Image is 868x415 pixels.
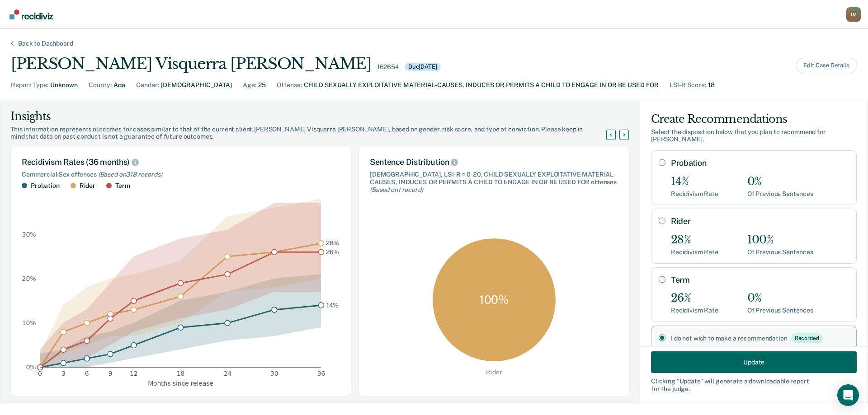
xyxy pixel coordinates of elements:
[31,182,60,190] div: Probation
[747,233,813,247] div: 100%
[796,58,857,73] button: Edit Case Details
[177,370,185,377] text: 18
[651,378,857,393] div: Clicking " Update " will generate a downloadable report for the judge.
[40,199,321,367] g: area
[846,7,861,22] div: J M
[486,368,502,376] div: Rider
[22,171,340,178] div: Commercial Sex offenses
[846,7,861,22] button: Profile dropdown button
[405,63,441,71] div: Due [DATE]
[651,351,857,373] button: Update
[22,157,340,167] div: Recidivism Rates (36 months)
[671,292,718,305] div: 26%
[651,128,857,144] div: Select the disposition below that you plan to recommend for [PERSON_NAME] .
[223,370,231,377] text: 24
[671,333,849,343] label: I do not wish to make a recommendation
[326,239,340,247] text: 28%
[837,384,859,406] div: Open Intercom Messenger
[10,109,617,124] div: Insights
[370,186,423,193] span: (Based on 1 record )
[671,175,718,188] div: 14%
[89,80,112,90] div: County :
[22,230,36,370] g: y-axis tick label
[148,379,213,387] g: x-axis label
[651,112,857,126] div: Create Recommendations
[671,190,718,198] div: Recidivism Rate
[11,55,372,73] div: [PERSON_NAME] Visquerra [PERSON_NAME]
[671,307,718,314] div: Recidivism Rate
[270,370,278,377] text: 30
[326,301,339,308] text: 14%
[670,80,706,90] div: LSI-R Score :
[22,230,36,238] text: 30%
[38,240,324,370] g: dot
[370,171,618,193] div: [DEMOGRAPHIC_DATA], LSI-R = 0-20, CHILD SEXUALLY EXPLOITATIVE MATERIAL-CAUSES, INDUCES OR PERMITS...
[80,182,95,190] div: Rider
[326,248,340,255] text: 26%
[708,80,715,90] div: 18
[747,248,813,256] div: Of Previous Sentences
[671,248,718,256] div: Recidivism Rate
[148,379,213,387] text: Months since release
[377,63,399,71] div: 162654
[317,370,325,377] text: 36
[136,80,159,90] div: Gender :
[115,182,130,190] div: Term
[22,275,36,282] text: 20%
[108,370,113,377] text: 9
[26,364,36,371] text: 0%
[747,307,813,314] div: Of Previous Sentences
[7,40,84,47] div: Back to Dashboard
[130,370,138,377] text: 12
[277,80,302,90] div: Offense :
[161,80,232,90] div: [DEMOGRAPHIC_DATA]
[38,370,325,377] g: x-axis tick label
[50,80,78,90] div: Unknown
[433,238,556,361] div: 100 %
[304,80,659,90] div: CHILD SEXUALLY EXPLOITATIVE MATERIAL-CAUSES, INDUCES OR PERMITS A CHILD TO ENGAGE IN OR BE USED FOR
[671,216,849,226] label: Rider
[326,239,340,308] g: text
[791,333,823,343] div: Recorded
[243,80,256,90] div: Age :
[258,80,266,90] div: 25
[22,319,36,326] text: 10%
[671,275,849,285] label: Term
[671,233,718,247] div: 28%
[747,175,813,188] div: 0%
[11,80,48,90] div: Report Type :
[9,9,53,19] img: Recidiviz
[747,292,813,305] div: 0%
[747,190,813,198] div: Of Previous Sentences
[113,80,125,90] div: Ada
[10,126,617,141] div: This information represents outcomes for cases similar to that of the current client, [PERSON_NAM...
[98,171,162,178] span: (Based on 318 records )
[61,370,66,377] text: 3
[370,157,618,167] div: Sentence Distribution
[38,370,42,377] text: 0
[85,370,89,377] text: 6
[671,158,849,168] label: Probation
